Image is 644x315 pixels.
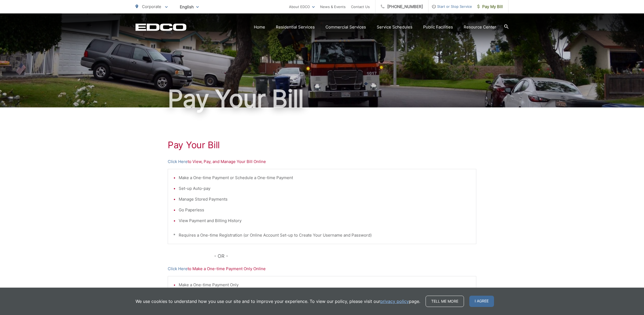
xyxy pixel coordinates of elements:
a: Click Here [168,158,188,165]
a: Residential Services [276,24,315,30]
span: Pay My Bill [477,3,503,10]
li: View Payment and Billing History [179,218,471,224]
li: Make a One-time Payment or Schedule a One-time Payment [179,175,471,181]
span: English [176,2,203,12]
li: Manage Stored Payments [179,196,471,202]
a: Service Schedules [377,24,412,30]
a: Commercial Services [325,24,366,30]
a: Public Facilities [423,24,453,30]
li: Set-up Auto-pay [179,185,471,192]
span: I agree [469,296,494,307]
a: privacy policy [380,298,409,305]
p: * Requires a One-time Registration (or Online Account Set-up to Create Your Username and Password) [173,232,471,238]
a: Click Here [168,266,188,272]
h1: Pay Your Bill [136,85,508,112]
li: Go Paperless [179,207,471,213]
h1: Pay Your Bill [168,140,476,150]
span: Corporate [142,4,161,9]
p: to View, Pay, and Manage Your Bill Online [168,158,476,165]
a: Contact Us [351,3,370,10]
li: Make a One-time Payment Only [179,282,471,288]
a: EDCD logo. Return to the homepage. [136,23,186,31]
a: Tell me more [426,296,464,307]
a: About EDCO [289,3,315,10]
p: We use cookies to understand how you use our site and to improve your experience. To view our pol... [136,298,420,305]
a: Resource Center [464,24,496,30]
a: Home [254,24,265,30]
p: to Make a One-time Payment Only Online [168,266,476,272]
a: News & Events [320,3,346,10]
p: - OR - [214,252,477,260]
